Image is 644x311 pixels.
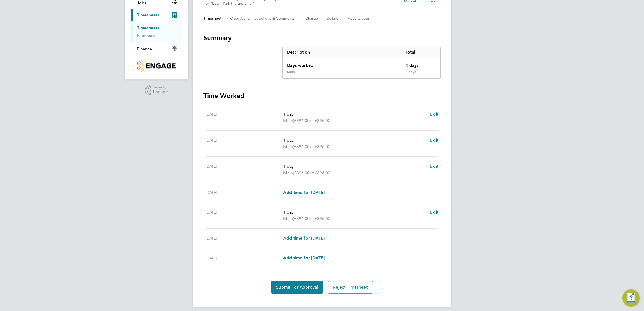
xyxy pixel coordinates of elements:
[401,47,440,58] div: Total
[283,190,325,195] span: Add time for [DATE]
[153,85,168,90] span: Powered by
[203,92,441,100] h3: Time Worked
[206,111,283,124] div: [DATE]
[401,58,440,70] div: 4 days
[206,137,283,150] div: [DATE]
[328,281,373,294] button: Reject Timesheet
[131,43,182,55] button: Finance
[430,137,438,144] a: Edit
[203,1,292,6] div: For "Beam Park (Partnership)"
[203,34,441,294] section: Timesheet
[430,164,438,169] span: Edit
[206,235,283,242] div: [DATE]
[230,12,297,25] button: Operational Instructions & Comments
[287,70,295,74] div: Main
[283,236,325,241] span: Add time for [DATE]
[283,189,325,196] a: Add time for [DATE]
[430,138,438,143] span: Edit
[283,235,325,242] a: Add time for [DATE]
[283,47,401,58] div: Description
[271,281,323,294] button: Submit For Approval
[293,118,315,123] span: (£396.00) =
[206,255,283,261] div: [DATE]
[293,216,315,221] span: (£396.00) =
[315,118,330,123] span: £396.00
[203,34,441,42] h3: Summary
[283,137,426,144] p: 1 day
[430,111,438,117] span: Edit
[145,85,168,96] a: Powered byEngage
[293,170,315,175] span: (£396.00) =
[283,255,325,260] span: Add time for [DATE]
[348,12,371,25] button: Activity Logs
[315,144,330,149] span: £396.00
[206,163,283,176] div: [DATE]
[315,170,330,175] span: £396.00
[137,46,152,51] span: Finance
[305,12,318,25] button: Charge
[283,170,293,176] span: Main
[283,215,293,222] span: Main
[283,111,426,117] p: 1 day
[137,0,146,5] span: Jobs
[206,209,283,222] div: [DATE]
[283,58,401,70] div: Days worked
[622,289,640,307] button: Engage Resource Center
[137,59,175,72] img: countryside-properties-logo-retina.png
[131,9,182,21] button: Timesheets
[430,163,438,170] a: Edit
[430,209,438,215] span: Edit
[327,12,339,25] button: Details
[137,12,159,18] span: Timesheets
[315,216,330,221] span: £396.00
[206,189,283,196] div: [DATE]
[333,285,368,290] span: Reject Timesheet
[283,144,293,150] span: Main
[283,163,426,170] p: 1 day
[430,111,438,117] a: Edit
[276,285,318,290] span: Submit For Approval
[401,70,440,78] div: 4 days
[137,33,155,38] a: Expenses
[131,59,182,72] a: Go to home page
[283,117,293,124] span: Main
[131,21,182,43] div: Timesheets
[283,209,426,215] p: 1 day
[203,12,221,25] button: Timesheet
[282,47,441,79] div: Summary
[137,25,159,30] a: Timesheets
[153,90,168,94] span: Engage
[430,209,438,215] a: Edit
[283,255,325,261] a: Add time for [DATE]
[293,144,315,149] span: (£396.00) =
